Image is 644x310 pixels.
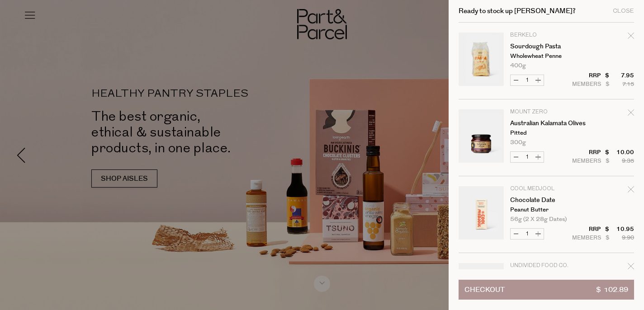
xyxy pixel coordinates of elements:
[510,33,580,38] p: Berkelo
[459,8,576,14] h2: Ready to stock up [PERSON_NAME]?
[521,75,533,85] input: QTY Sourdough Pasta
[510,43,580,50] a: Sourdough Pasta
[510,186,580,192] p: Cool Medjool
[628,185,634,197] div: Remove Chocolate Date
[510,216,567,222] span: 56g (2 x 28g Dates)
[510,130,580,136] p: Pitted
[510,263,580,268] p: Undivided Food Co.
[510,109,580,115] p: Mount Zero
[510,53,580,59] p: Wholewheat Penne
[596,280,628,299] span: $ 102.89
[510,63,526,69] span: 400g
[510,197,580,203] a: Chocolate Date
[613,8,634,14] div: Close
[510,120,580,127] a: Australian Kalamata Olives
[464,280,505,299] span: Checkout
[628,108,634,120] div: Remove Australian Kalamata Olives
[521,152,533,162] input: QTY Australian Kalamata Olives
[628,31,634,43] div: Remove Sourdough Pasta
[521,229,533,239] input: QTY Chocolate Date
[628,262,634,274] div: Remove Mayo
[510,207,580,213] p: Peanut Butter
[459,280,634,300] button: Checkout$ 102.89
[510,140,526,146] span: 300g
